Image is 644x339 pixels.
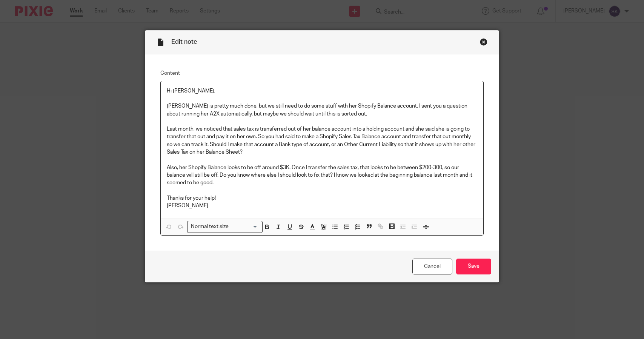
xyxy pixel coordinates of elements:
p: Thanks for your help! [167,194,477,202]
div: Search for option [187,221,263,233]
label: Content [160,69,484,77]
p: Also, her Shopify Balance looks to be off around $3K. Once I transfer the sales tax, that looks t... [167,164,477,187]
span: Normal text size [189,223,230,231]
div: Close this dialog window [480,38,487,46]
p: Hi [PERSON_NAME], [167,87,477,95]
a: Cancel [412,259,452,275]
p: [PERSON_NAME] is pretty much done, but we still need to do some stuff with her Shopify Balance ac... [167,102,477,118]
p: [PERSON_NAME] [167,202,477,210]
p: Last month, we noticed that sales tax is transferred out of her balance account into a holding ac... [167,125,477,156]
input: Save [456,259,491,275]
input: Search for option [231,223,258,231]
span: Edit note [171,39,197,45]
